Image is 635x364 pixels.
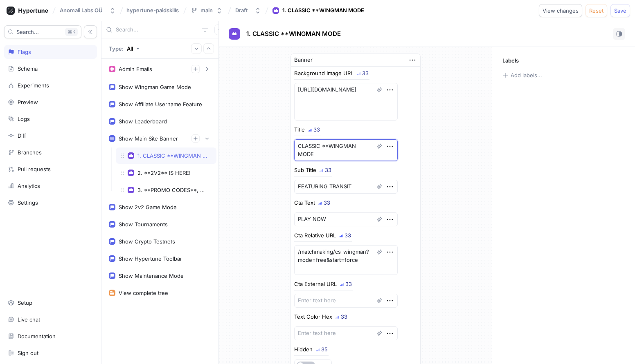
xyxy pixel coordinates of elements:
[4,329,97,343] a: Documentation
[18,166,51,172] div: Pull requests
[345,281,352,287] div: 33
[294,347,313,352] div: Hidden
[187,4,226,17] button: main
[18,299,32,306] div: Setup
[294,200,315,205] div: Cta Text
[294,127,305,132] div: Title
[119,135,178,142] div: Show Main Site Banner
[362,71,369,76] div: 33
[119,272,184,279] div: Show Maintenance Mode
[294,233,336,238] div: Cta Relative URL
[119,204,177,210] div: Show 2v2 Game Mode
[4,25,81,38] button: Search...K
[321,347,328,352] div: 35
[18,99,38,105] div: Preview
[585,4,607,17] button: Reset
[235,7,248,14] div: Draft
[539,4,582,17] button: View changes
[18,132,26,139] div: Diff
[119,66,152,72] div: Admin Emails
[119,84,191,90] div: Show Wingman Game Mode
[109,45,124,52] p: Type:
[18,82,49,89] div: Experiments
[294,180,398,194] textarea: FEATURING TRANSIT
[294,281,337,287] div: Cta External URL
[119,101,202,107] div: Show Affiliate Username Feature
[60,7,103,14] div: Anomali Labs OÜ
[116,26,199,34] input: Search...
[191,43,202,54] button: Expand all
[294,56,313,64] div: Banner
[18,116,30,122] div: Logs
[324,200,330,205] div: 33
[126,7,179,13] span: hypertune-paidskills
[65,28,78,36] div: K
[294,167,316,173] div: Sub Title
[18,333,56,339] div: Documentation
[16,29,39,34] span: Search...
[203,43,214,54] button: Collapse all
[294,314,332,319] div: Text Color Hex
[200,7,213,14] div: main
[18,183,40,189] div: Analytics
[345,233,351,238] div: 33
[294,212,398,226] textarea: PLAY NOW
[18,350,38,356] div: Sign out
[18,316,40,323] div: Live chat
[127,45,133,52] div: All
[500,70,545,80] button: Add labels...
[614,8,626,13] span: Save
[119,118,167,125] div: Show Leaderboard
[119,221,168,228] div: Show Tournaments
[282,7,364,15] div: 1. CLASSIC **WINGMAN MODE
[543,8,579,13] span: View changes
[502,57,519,64] p: Labels
[246,29,341,39] p: 1. CLASSIC **WINGMAN MODE
[119,238,175,245] div: Show Crypto Testnets
[610,4,630,17] button: Save
[325,167,331,173] div: 33
[18,49,31,55] div: Flags
[56,4,119,17] button: Anomali Labs OÜ
[589,8,603,13] span: Reset
[137,152,208,159] div: 1. CLASSIC **WINGMAN MODE
[18,149,42,156] div: Branches
[294,139,398,161] textarea: CLASSIC **WINGMAN MODE
[18,199,38,206] div: Settings
[294,83,398,121] textarea: [URL][DOMAIN_NAME]
[18,65,38,72] div: Schema
[313,127,320,132] div: 33
[232,4,264,17] button: Draft
[106,41,142,56] button: Type: All
[137,187,208,193] div: 3. **PROMO CODES**, UPDATES,
[294,245,398,275] textarea: /matchmaking/cs_wingman?mode=free&start=force
[119,255,182,262] div: Show Hypertune Toolbar
[294,71,354,76] div: Background Image URL
[119,290,168,296] div: View complete tree
[341,314,347,319] div: 33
